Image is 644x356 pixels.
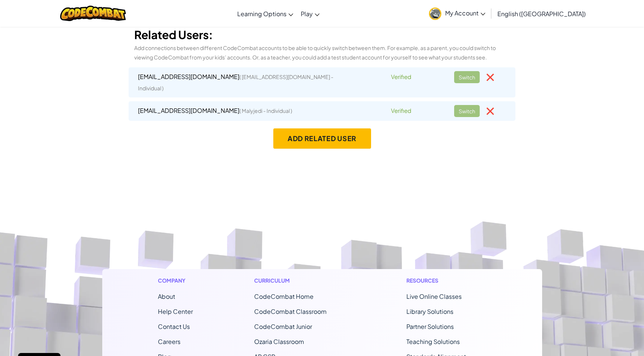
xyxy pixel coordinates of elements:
[406,292,462,300] a: Live Online Classes
[406,323,454,330] a: Partner Solutions
[158,292,175,300] a: About
[138,71,348,94] div: [EMAIL_ADDRESS][DOMAIN_NAME]
[254,292,314,300] span: CodeCombat Home
[158,323,190,330] span: Contact Us
[254,307,327,315] a: CodeCombat Classroom
[254,338,304,345] a: Ozaria Classroom
[484,105,496,117] img: IconCloseRed.svg
[158,277,193,284] h1: Company
[445,9,485,17] span: My Account
[134,26,510,43] h3: Related Users:
[239,107,292,114] span: ( Malyjedi - Individual )
[494,3,589,24] a: English ([GEOGRAPHIC_DATA])
[273,128,371,149] button: Add Related User
[359,71,443,82] div: Verified
[158,307,193,315] a: Help Center
[406,277,486,284] h1: Resources
[254,323,312,330] a: CodeCombat Junior
[301,10,313,18] span: Play
[237,10,286,18] span: Learning Options
[406,338,460,345] a: Teaching Solutions
[233,3,297,24] a: Learning Options
[497,10,586,18] span: English ([GEOGRAPHIC_DATA])
[425,2,489,25] a: My Account
[429,8,441,20] img: avatar
[134,43,510,62] p: Add connections between different CodeCombat accounts to be able to quickly switch between them. ...
[406,307,453,315] a: Library Solutions
[359,105,443,116] div: Verified
[254,277,345,284] h1: Curriculum
[484,72,496,83] img: IconCloseRed.svg
[158,338,180,345] a: Careers
[60,6,126,21] img: CodeCombat logo
[297,3,323,24] a: Play
[138,105,348,116] div: [EMAIL_ADDRESS][DOMAIN_NAME]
